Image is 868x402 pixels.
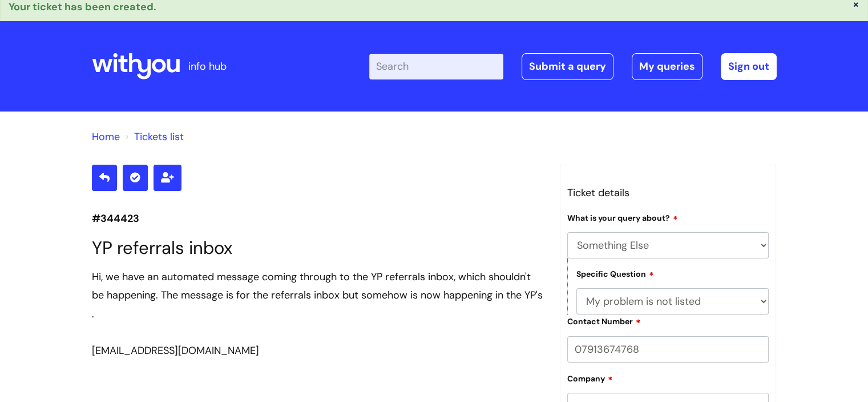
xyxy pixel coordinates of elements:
label: Contact Number [567,315,641,327]
label: Specific Question [576,268,654,279]
h3: Ticket details [567,184,769,202]
a: Home [92,130,120,144]
p: info hub [188,57,227,75]
a: Submit a query [522,53,613,79]
label: Company [567,372,613,384]
a: Sign out [721,53,777,79]
p: #344423 [92,209,543,228]
label: What is your query about? [567,212,678,223]
div: | - [369,53,777,79]
li: Tickets list [123,128,184,146]
input: Search [369,54,503,79]
div: Hi, we have an automated message coming through to the YP referrals inbox, which shouldn't be hap... [92,268,543,323]
div: [EMAIL_ADDRESS][DOMAIN_NAME] [92,341,543,360]
a: Tickets list [134,130,184,144]
h1: YP referrals inbox [92,237,543,258]
li: Solution home [92,128,120,146]
a: My queries [632,53,703,79]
